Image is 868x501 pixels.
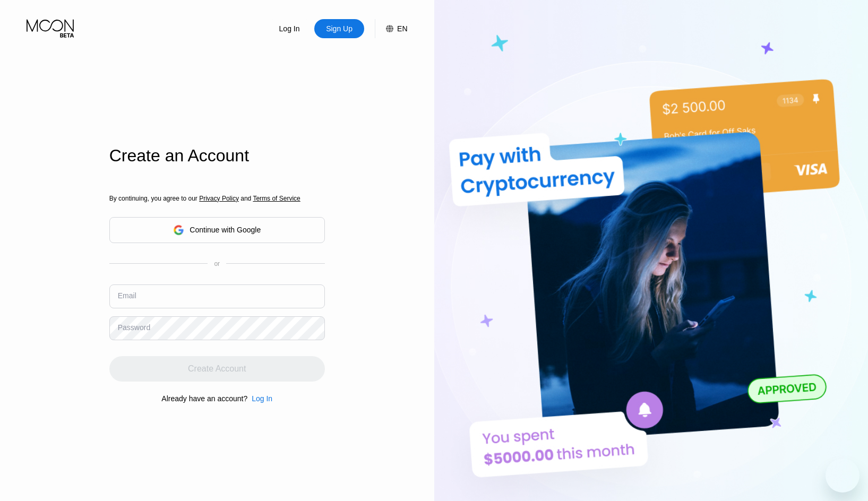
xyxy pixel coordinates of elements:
[314,19,364,38] div: Sign Up
[118,323,150,332] div: Password
[247,394,272,403] div: Log In
[278,23,301,34] div: Log In
[239,195,253,202] span: and
[264,19,314,38] div: Log In
[826,459,860,493] iframe: Button to launch messaging window
[214,260,220,267] div: or
[109,195,325,202] div: By continuing, you agree to our
[253,195,300,202] span: Terms of Service
[118,291,136,300] div: Email
[109,146,325,166] div: Create an Account
[109,217,325,243] div: Continue with Google
[252,394,272,403] div: Log In
[325,23,354,34] div: Sign Up
[190,226,261,234] div: Continue with Google
[161,394,247,403] div: Already have an account?
[397,24,407,33] div: EN
[199,195,239,202] span: Privacy Policy
[375,19,407,38] div: EN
